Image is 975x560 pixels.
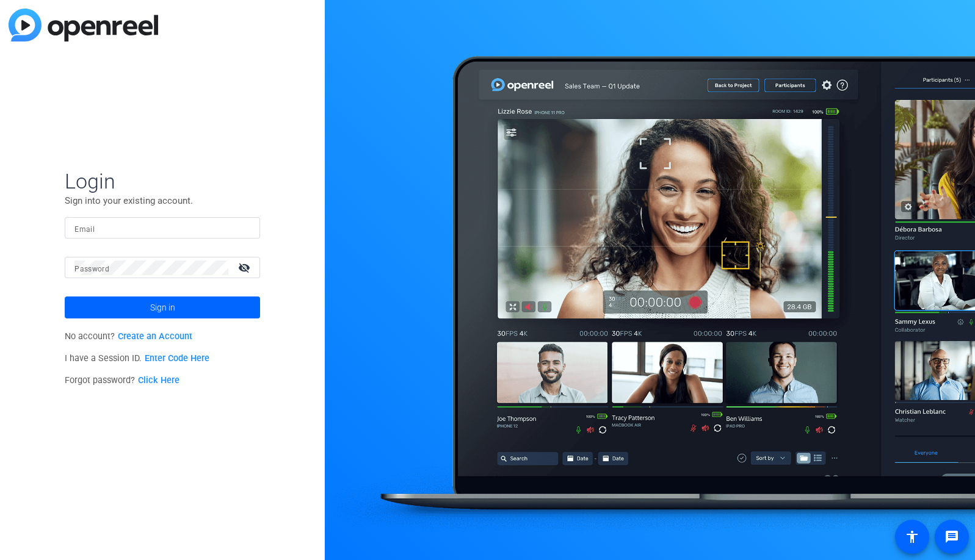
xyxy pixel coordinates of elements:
[118,331,192,342] a: Create an Account
[74,225,95,234] mat-label: Email
[74,265,109,273] mat-label: Password
[944,529,959,544] mat-icon: message
[65,296,260,318] button: Sign in
[231,259,260,276] mat-icon: visibility_off
[65,194,260,207] p: Sign into your existing account.
[9,9,158,41] img: blue-gradient.svg
[138,375,179,386] a: Click Here
[905,529,919,544] mat-icon: accessibility
[65,375,179,386] span: Forgot password?
[65,353,209,364] span: I have a Session ID.
[150,292,175,323] span: Sign in
[145,353,209,364] a: Enter Code Here
[65,168,260,194] span: Login
[65,331,192,342] span: No account?
[74,221,250,235] input: Enter Email Address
